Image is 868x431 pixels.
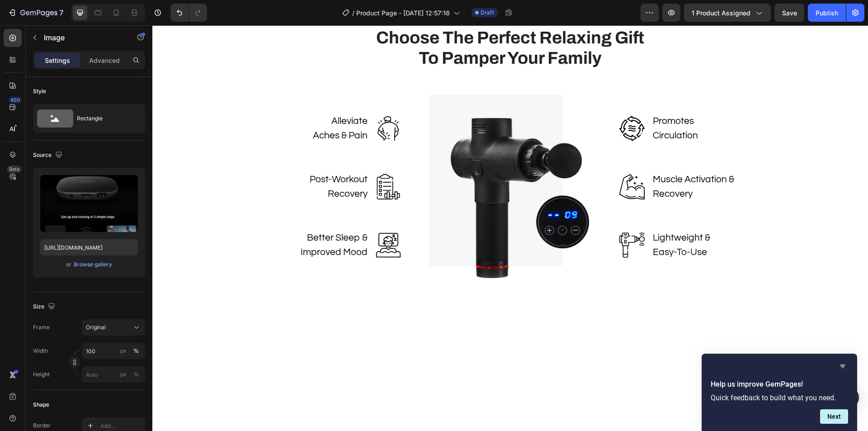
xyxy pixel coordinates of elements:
p: Image [44,32,121,43]
img: Alt Image [223,149,249,174]
p: Quick feedback to build what you need. [711,393,848,402]
img: Alt Image [467,207,492,232]
img: Alt Image [467,149,492,174]
div: Source [33,149,64,161]
p: Alleviate Aches & Pain [156,89,216,117]
button: px [131,369,142,380]
img: preview-image [40,175,138,232]
button: % [118,346,129,356]
p: Lightweight & Easy-To-Use [500,205,583,234]
div: Rectangle [77,108,132,129]
label: Width [33,347,48,355]
span: or [66,259,71,270]
p: Promotes Circulation [500,89,583,117]
button: 7 [4,4,67,22]
button: Hide survey [837,361,848,372]
span: Save [782,9,797,17]
div: Publish [816,8,838,18]
p: Settings [45,56,70,65]
button: Next question [820,409,848,424]
button: Save [774,4,804,22]
div: 450 [9,96,22,104]
button: Publish [808,4,846,22]
span: Product Page - [DATE] 12:57:16 [356,8,450,18]
span: Original [86,323,106,332]
div: px [120,370,127,379]
h2: Help us improve GemPages! [711,379,848,390]
img: Alt Image [277,70,439,253]
p: Post-Workout Recovery [156,147,216,175]
div: Style [33,87,46,95]
div: Border [33,422,51,430]
input: px% [82,343,145,359]
div: Add... [100,422,143,430]
input: https://example.com/image.jpg [40,239,138,256]
input: px% [82,366,145,383]
button: 1 product assigned [684,4,771,22]
span: 1 product assigned [692,8,750,18]
div: Size [33,301,57,313]
span: / [352,8,354,18]
div: Shape [33,401,49,409]
label: Frame [33,323,50,332]
span: Draft [481,9,494,17]
div: Beta [7,166,22,173]
div: % [133,370,139,379]
label: Height [33,370,50,379]
div: Undo/Redo [170,4,207,22]
div: Browse gallery [74,260,112,269]
button: Browse gallery [73,260,113,269]
p: Advanced [89,56,120,65]
p: Muscle Activation & Recovery [500,147,583,175]
p: 7 [59,7,63,18]
p: Better Sleep & Improved Mood [137,205,216,234]
div: % [133,347,139,355]
img: Alt Image [223,207,249,232]
div: Help us improve GemPages! [711,361,848,424]
button: % [118,369,129,380]
button: px [131,346,142,356]
iframe: Design area [152,25,868,431]
img: Alt Image [223,90,249,116]
div: px [120,347,127,355]
button: Original [82,319,145,336]
img: Alt Image [467,90,492,116]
